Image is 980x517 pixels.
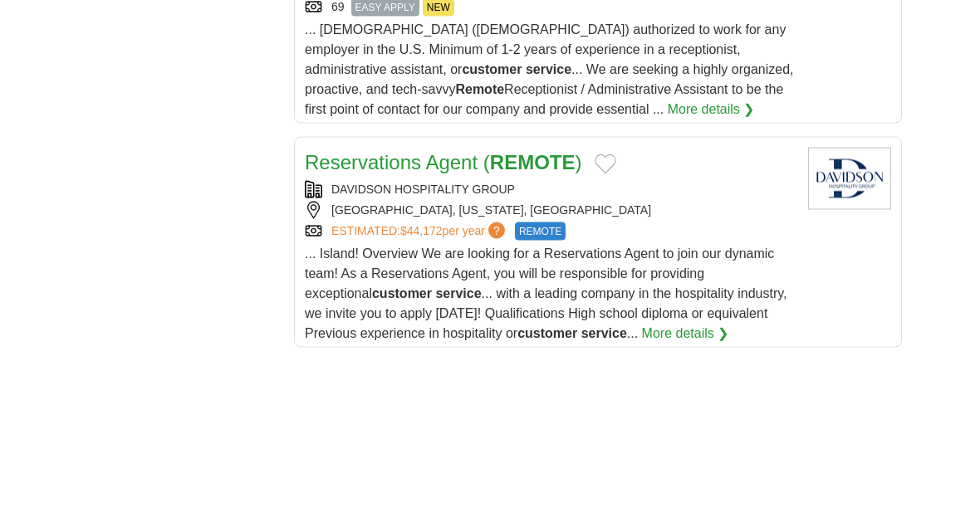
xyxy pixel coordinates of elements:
[372,286,432,300] strong: customer
[642,324,729,344] a: More details ❯
[515,222,566,241] span: REMOTE
[305,202,795,219] div: [GEOGRAPHIC_DATA], [US_STATE], [GEOGRAPHIC_DATA]
[305,151,581,173] a: Reservations Agent (REMOTE)
[517,326,577,340] strong: customer
[305,246,787,340] span: ... Island! Overview We are looking for a Reservations Agent to join our dynamic team! As a Reser...
[331,222,508,241] a: ESTIMATED:$44,172per year?
[526,62,571,76] strong: service
[808,148,891,210] img: Davidson Hospitality Group logo
[668,100,755,119] a: More details ❯
[435,286,481,300] strong: service
[455,82,504,96] strong: Remote
[462,62,522,76] strong: customer
[305,22,793,116] span: ... [DEMOGRAPHIC_DATA] ([DEMOGRAPHIC_DATA]) authorized to work for any employer in the U.S. Minim...
[490,151,576,173] strong: REMOTE
[488,222,505,239] span: ?
[581,326,627,340] strong: service
[331,183,515,196] a: DAVIDSON HOSPITALITY GROUP
[595,154,616,174] button: Add to favorite jobs
[400,224,443,237] span: $44,172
